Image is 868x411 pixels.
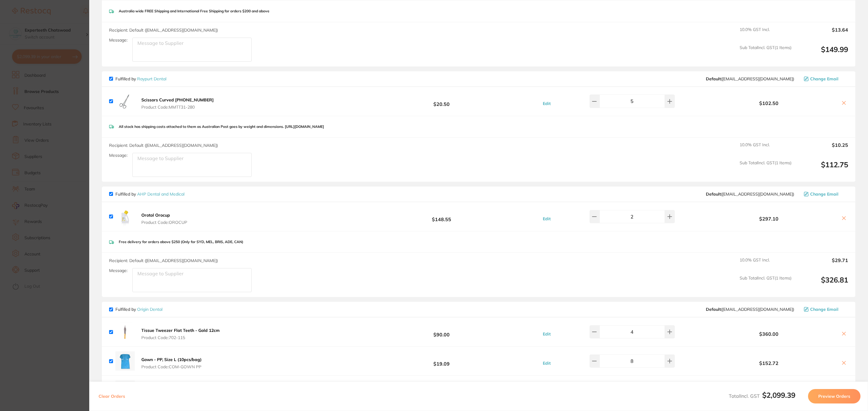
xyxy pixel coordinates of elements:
[119,125,324,129] p: All stock has shipping costs attached to them as Australian Post goes by weight and dimensions. [...
[796,258,848,271] output: $29.71
[115,381,135,400] img: eDBsZDRrNA
[368,211,515,222] b: $148.55
[140,97,215,110] button: Scissors Curved [PHONE_NUMBER] Product Code:MMTT31-280
[141,212,170,218] b: Orotol Orocup
[802,76,848,82] button: Change Email
[97,389,127,403] button: Clear Orders
[115,351,135,371] img: amJsNmR6bQ
[541,331,552,337] button: Edit
[109,143,218,148] span: Recipient: Default ( [EMAIL_ADDRESS][DOMAIN_NAME] )
[137,191,184,197] a: AHP Dental and Medical
[368,96,515,107] b: $20.50
[137,76,166,82] a: Raypurt Dental
[368,326,515,338] b: $90.00
[796,45,848,62] output: $149.99
[808,389,860,403] button: Preview Orders
[740,45,791,62] span: Sub Total Incl. GST ( 1 Items)
[141,105,214,110] span: Product Code: MMTT31-280
[706,192,794,196] span: orders@ahpdentalmedical.com.au
[115,307,162,312] p: Fulfilled by
[115,92,135,111] img: b2NmYzVjNQ
[115,322,135,341] img: ODZtaXJlaA
[796,142,848,156] output: $10.25
[802,307,848,312] button: Change Email
[796,27,848,40] output: $13.64
[109,27,218,33] span: Recipient: Default ( [EMAIL_ADDRESS][DOMAIN_NAME] )
[700,100,837,106] b: $102.50
[802,191,848,197] button: Change Email
[109,153,127,158] label: Message:
[740,276,791,292] span: Sub Total Incl. GST ( 1 Items)
[141,220,187,225] span: Product Code: OROCUP
[706,191,721,197] b: Default
[141,328,220,333] b: Tissue Tweezer Flat Teeth - Gold 12cm
[368,356,515,367] b: $19.09
[119,240,243,244] p: Free delivery for orders above $250 (Only for SYD, MEL, BRIS, ADE, CAN)
[796,276,848,292] output: $326.81
[541,216,552,221] button: Edit
[541,101,552,106] button: Edit
[810,307,838,312] span: Change Email
[700,331,837,337] b: $360.00
[729,393,795,399] span: Total Incl. GST
[109,268,127,273] label: Message:
[115,207,135,226] img: NDM4dXMwbw
[740,27,791,40] span: 10.0 % GST Incl.
[762,391,795,400] b: $2,099.39
[137,307,162,312] a: Origin Dental
[140,328,222,340] button: Tissue Tweezer Flat Teeth - Gold 12cm Product Code:702-115
[141,335,220,340] span: Product Code: 702-115
[796,160,848,177] output: $112.75
[740,142,791,156] span: 10.0 % GST Incl.
[700,216,837,221] b: $297.10
[706,76,721,82] b: Default
[140,357,203,369] button: Gown - PP, Size L (10pcs/bag) Product Code:COM-GOWN PP
[115,76,166,81] p: Fulfilled by
[706,307,721,312] b: Default
[706,76,794,81] span: orders@experteeth.com.au
[810,76,838,81] span: Change Email
[115,192,184,196] p: Fulfilled by
[740,258,791,271] span: 10.0 % GST Incl.
[109,38,127,43] label: Message:
[700,360,837,366] b: $152.72
[810,192,838,196] span: Change Email
[706,307,794,312] span: info@origindental.com.au
[119,9,269,13] p: Australia wide FREE Shipping and International Free Shipping for orders $200 and above
[541,360,552,366] button: Edit
[140,212,189,225] button: Orotol Orocup Product Code:OROCUP
[141,97,214,103] b: Scissors Curved [PHONE_NUMBER]
[141,357,202,362] b: Gown - PP, Size L (10pcs/bag)
[740,160,791,177] span: Sub Total Incl. GST ( 1 Items)
[141,364,202,369] span: Product Code: COM-GOWN PP
[109,258,218,263] span: Recipient: Default ( [EMAIL_ADDRESS][DOMAIN_NAME] )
